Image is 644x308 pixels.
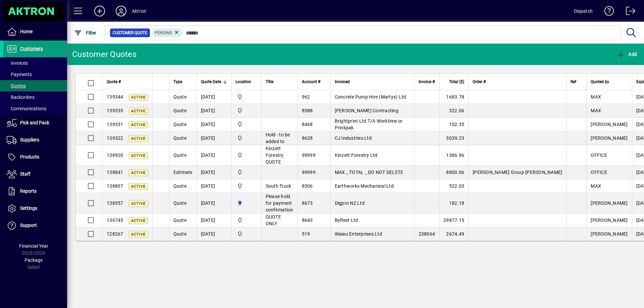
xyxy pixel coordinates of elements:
td: 102.35 [439,118,468,131]
button: Filter [72,27,98,39]
span: OFFICE [591,170,607,175]
span: 8506 [302,183,313,189]
span: 8588 [302,108,313,113]
span: Home [20,29,33,34]
span: Active [131,184,146,189]
td: [DATE] [197,213,231,227]
span: Quote [173,231,186,237]
div: Aktron [132,6,146,16]
td: [DATE] [197,118,231,131]
span: [PERSON_NAME] [591,218,628,223]
span: Active [131,201,146,206]
span: Quotes [7,83,26,88]
span: Concrete Pump Hire (Martys) Ltd [335,94,406,100]
span: Title [266,78,273,85]
td: 322.06 [439,104,468,118]
td: [DATE] [197,193,231,213]
td: [DATE] [197,90,231,104]
div: Quote # [107,78,148,85]
span: [PERSON_NAME] [591,135,628,141]
button: Add [89,5,110,17]
span: Active [131,153,146,158]
a: Logout [621,1,636,23]
span: Active [131,95,146,100]
a: Settings [3,200,67,217]
span: Central [235,93,257,101]
span: Staff [20,171,31,177]
span: 138357 [107,200,123,206]
span: Please hold for payment confirmation [266,194,293,212]
span: [PERSON_NAME] [591,231,628,237]
div: Title [266,78,293,85]
a: Payments [3,69,67,80]
a: Pick and Pack [3,115,67,131]
span: Central [235,230,257,238]
td: 522.03 [439,179,468,193]
span: Ref [571,78,576,85]
span: Quote [173,183,186,189]
td: 8800.06 [439,166,468,179]
span: Central [235,134,257,142]
span: Financial Year [19,243,48,249]
span: 138841 [107,170,123,175]
span: Active [131,219,146,223]
a: Invoices [3,57,67,69]
span: Earthworks Mechanical Ltd [335,183,394,189]
span: Active [131,171,146,175]
span: MAX [591,183,601,189]
span: [PERSON_NAME] Group [PERSON_NAME] [473,170,562,175]
div: Order # [473,78,562,85]
span: Central [235,217,257,224]
div: Quoted by [591,78,628,85]
button: Profile [110,5,132,17]
span: Central [235,107,257,114]
td: 238064 [414,227,439,241]
span: QUOTE ONLY [266,214,281,226]
td: 29877.15 [439,213,468,227]
div: Dispatch [574,6,593,16]
span: Kinzett Forestry QUOTE [266,146,284,165]
td: [DATE] [197,104,231,118]
a: Knowledge Base [599,1,614,23]
div: Invoiced [335,78,410,85]
div: Quote Date [201,78,227,85]
a: Home [3,23,67,40]
span: Invoiced [335,78,350,85]
td: 182.18 [439,193,468,213]
span: 139322 [107,135,123,141]
span: Account # [302,78,320,85]
span: 8628 [302,135,313,141]
a: Support [3,217,67,234]
span: Quote # [107,78,121,85]
span: 128267 [107,231,123,237]
span: Package [24,257,43,263]
span: Active [131,136,146,141]
span: Central [235,169,257,176]
span: MAX [591,108,601,113]
span: Settings [20,205,37,211]
span: Kinzett Forestry Ltd [335,152,378,158]
td: 1386.96 [439,145,468,166]
a: Quotes [3,80,67,91]
span: Backorders [7,95,35,100]
span: Suppliers [20,137,39,142]
span: [PERSON_NAME] Contracting [335,108,398,113]
span: Customers [20,46,43,51]
span: Invoices [7,60,28,66]
span: 139335 [107,108,123,113]
td: 3039.23 [439,131,468,145]
span: Estimate [173,170,193,175]
span: OFFICE [591,152,607,158]
div: Account # [302,78,326,85]
td: [DATE] [197,227,231,241]
div: Customer Quotes [72,49,137,60]
a: Communications [3,103,67,114]
span: Digpro NZ Ltd [335,200,365,206]
span: 99999 [302,152,316,158]
span: Active [131,123,146,127]
span: Quote [173,200,186,206]
mat-chip: Pending Status: Pending [152,28,182,37]
button: Add [615,48,639,60]
span: Central [235,121,257,128]
td: [DATE] [197,131,231,145]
